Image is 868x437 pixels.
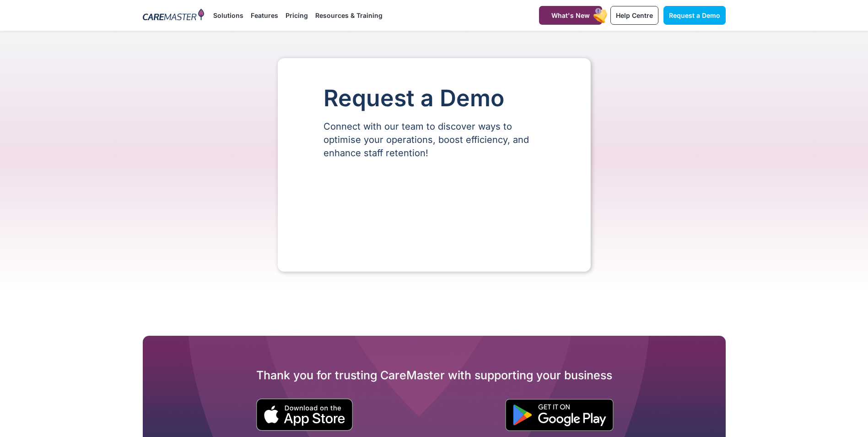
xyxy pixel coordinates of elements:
h2: Thank you for trusting CareMaster with supporting your business [143,368,726,382]
iframe: Form 0 [323,175,545,244]
p: Connect with our team to discover ways to optimise your operations, boost efficiency, and enhance... [323,120,545,160]
a: Help Centre [610,6,658,25]
h1: Request a Demo [323,86,545,111]
img: "Get is on" Black Google play button. [505,399,614,431]
span: Help Centre [616,11,653,19]
a: What's New [539,6,602,25]
img: CareMaster Logo [143,9,205,22]
img: small black download on the apple app store button. [256,399,353,431]
span: Request a Demo [669,11,720,19]
span: What's New [551,11,590,19]
a: Request a Demo [663,6,726,25]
